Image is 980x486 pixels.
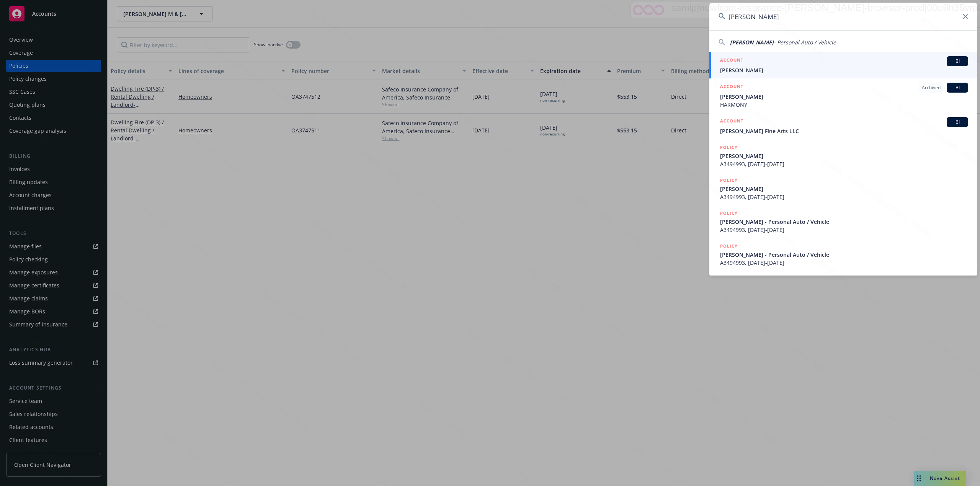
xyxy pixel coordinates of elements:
[709,78,977,113] a: ACCOUNTArchivedBI[PERSON_NAME]HARMONY
[720,117,743,126] h5: ACCOUNT
[720,93,968,101] span: [PERSON_NAME]
[720,251,968,259] span: [PERSON_NAME] - Personal Auto / Vehicle
[720,242,738,250] h5: POLICY
[709,52,977,78] a: ACCOUNTBI[PERSON_NAME]
[720,185,968,193] span: [PERSON_NAME]
[950,84,965,91] span: BI
[720,259,968,267] span: A3494993, [DATE]-[DATE]
[730,39,774,46] span: [PERSON_NAME]
[709,205,977,238] a: POLICY[PERSON_NAME] - Personal Auto / VehicleA3494993, [DATE]-[DATE]
[922,84,941,91] span: Archived
[709,172,977,205] a: POLICY[PERSON_NAME]A3494993, [DATE]-[DATE]
[720,209,738,217] h5: POLICY
[720,193,968,201] span: A3494993, [DATE]-[DATE]
[709,3,977,30] input: Search...
[720,66,968,74] span: [PERSON_NAME]
[720,101,968,109] span: HARMONY
[720,144,738,151] h5: POLICY
[950,119,965,126] span: BI
[720,176,738,184] h5: POLICY
[720,152,968,160] span: [PERSON_NAME]
[720,127,968,135] span: [PERSON_NAME] Fine Arts LLC
[709,113,977,139] a: ACCOUNTBI[PERSON_NAME] Fine Arts LLC
[709,238,977,271] a: POLICY[PERSON_NAME] - Personal Auto / VehicleA3494993, [DATE]-[DATE]
[774,39,836,46] span: - Personal Auto / Vehicle
[720,218,968,226] span: [PERSON_NAME] - Personal Auto / Vehicle
[720,56,743,65] h5: ACCOUNT
[720,160,968,168] span: A3494993, [DATE]-[DATE]
[720,226,968,234] span: A3494993, [DATE]-[DATE]
[950,58,965,65] span: BI
[709,139,977,172] a: POLICY[PERSON_NAME]A3494993, [DATE]-[DATE]
[720,83,743,92] h5: ACCOUNT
